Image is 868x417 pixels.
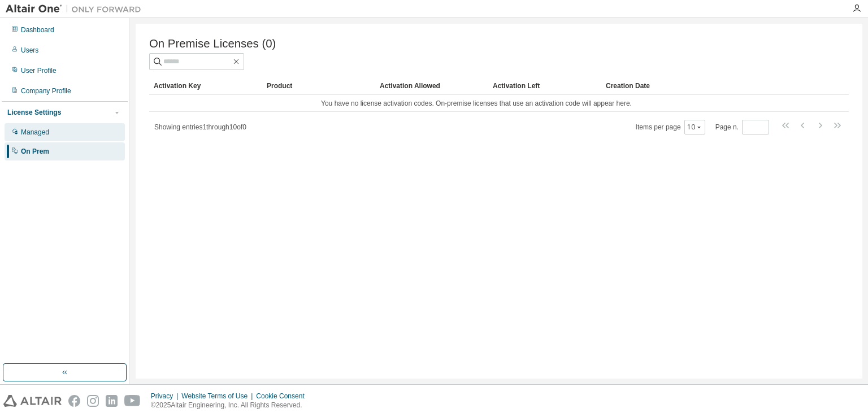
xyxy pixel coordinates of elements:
[606,77,799,95] div: Creation Date
[715,120,769,134] span: Page n.
[267,77,371,95] div: Product
[151,392,181,401] div: Privacy
[68,395,80,407] img: facebook.svg
[21,66,57,75] div: User Profile
[636,120,705,134] span: Items per page
[87,395,99,407] img: instagram.svg
[149,37,276,50] span: On Premise Licenses (0)
[154,123,246,131] span: Showing entries 1 through 10 of 0
[380,77,484,95] div: Activation Allowed
[124,395,141,407] img: youtube.svg
[181,392,256,401] div: Website Terms of Use
[6,3,147,15] img: Altair One
[106,395,118,407] img: linkedin.svg
[151,401,311,410] p: © 2025 Altair Engineering, Inc. All Rights Reserved.
[21,147,49,156] div: On Prem
[21,86,71,95] div: Company Profile
[687,123,702,132] button: 10
[493,77,597,95] div: Activation Left
[21,46,38,55] div: Users
[7,108,61,117] div: License Settings
[149,95,804,112] td: You have no license activation codes. On-premise licenses that use an activation code will appear...
[21,128,49,137] div: Managed
[256,392,311,401] div: Cookie Consent
[3,395,62,407] img: altair_logo.svg
[21,25,54,34] div: Dashboard
[154,77,258,95] div: Activation Key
